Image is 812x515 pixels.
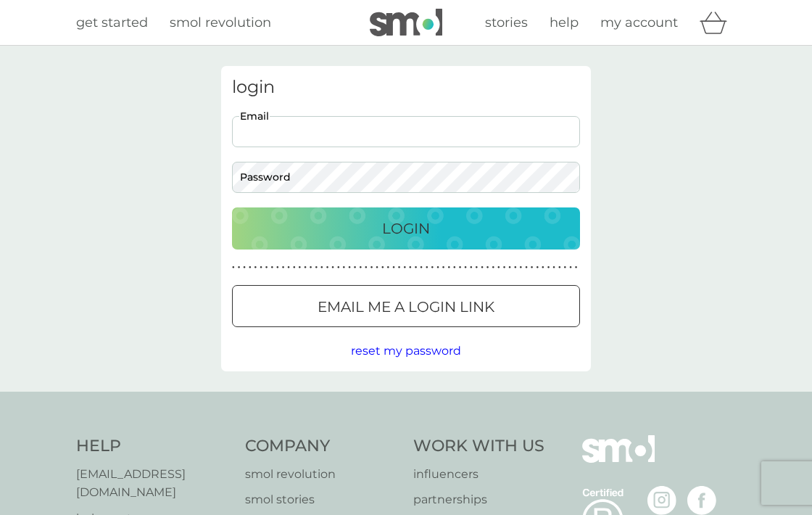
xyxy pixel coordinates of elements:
p: ● [558,264,561,271]
p: ● [464,264,467,271]
p: ● [497,264,500,271]
p: ● [265,264,268,271]
p: ● [547,264,550,271]
p: ● [354,264,357,271]
div: basket [700,8,736,37]
p: ● [426,264,428,271]
p: ● [531,264,534,271]
p: ● [359,264,362,271]
span: help [550,15,579,30]
p: ● [299,264,302,271]
p: ● [453,264,456,271]
p: ● [243,264,246,271]
p: ● [481,264,484,271]
p: ● [337,264,340,271]
p: ● [459,264,462,271]
p: ● [569,264,572,271]
p: ● [403,264,406,271]
span: get started [76,15,148,30]
p: ● [232,264,235,271]
p: ● [276,264,279,271]
p: ● [503,264,506,271]
p: ● [409,264,412,271]
p: ● [254,264,257,271]
p: ● [442,264,445,271]
p: ● [370,264,373,271]
p: ● [287,264,290,271]
a: smol revolution [245,465,399,484]
p: ● [431,264,434,271]
p: ● [381,264,384,271]
p: ● [343,264,346,271]
img: smol [370,9,442,36]
a: smol stories [245,490,399,509]
a: my account [600,12,678,33]
p: ● [326,264,329,271]
button: Email me a login link [232,285,580,327]
a: partnerships [413,490,544,509]
p: ● [415,264,418,271]
p: ● [542,264,544,271]
img: visit the smol Facebook page [687,486,716,515]
p: ● [420,264,423,271]
p: ● [470,264,473,271]
h4: Company [245,435,399,458]
a: smol revolution [170,12,271,33]
button: reset my password [351,342,461,360]
a: help [550,12,579,33]
p: Login [382,217,430,240]
p: ● [436,264,439,271]
a: stories [485,12,528,33]
img: visit the smol Instagram page [647,486,676,515]
span: stories [485,15,528,30]
p: ● [486,264,489,271]
a: [EMAIL_ADDRESS][DOMAIN_NAME] [76,465,231,502]
p: ● [331,264,334,271]
p: ● [564,264,567,271]
h4: Work With Us [413,435,544,458]
h4: Help [76,435,231,458]
a: influencers [413,465,544,484]
p: ● [447,264,450,271]
p: ● [260,264,262,271]
p: ● [552,264,555,271]
span: smol revolution [170,15,271,30]
p: ● [376,264,378,271]
img: smol [582,435,655,485]
p: ● [536,264,539,271]
a: get started [76,12,148,33]
p: ● [293,264,296,271]
p: ● [476,264,478,271]
p: ● [238,264,241,271]
span: reset my password [351,344,461,358]
p: ● [398,264,401,271]
p: ● [508,264,511,271]
h3: login [232,77,580,98]
p: ● [514,264,517,271]
p: ● [249,264,252,271]
p: ● [304,264,307,271]
span: my account [600,15,678,30]
p: ● [575,264,578,271]
p: ● [392,264,395,271]
p: ● [492,264,494,271]
p: ● [387,264,390,271]
p: ● [310,264,312,271]
p: ● [320,264,323,271]
p: ● [315,264,318,271]
p: ● [365,264,368,271]
p: ● [520,264,523,271]
p: ● [525,264,528,271]
p: ● [282,264,285,271]
button: Login [232,207,580,250]
p: Email me a login link [318,295,494,318]
p: ● [270,264,273,271]
p: ● [348,264,351,271]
